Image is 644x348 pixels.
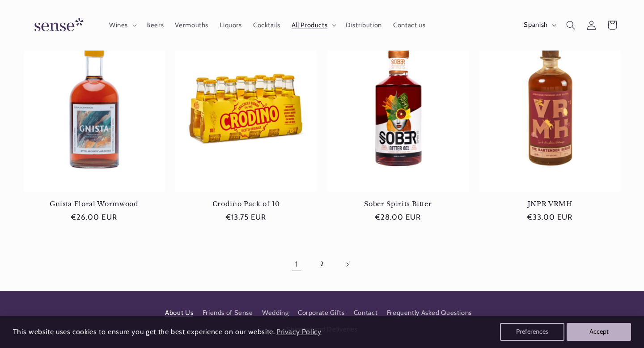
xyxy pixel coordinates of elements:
[327,200,469,208] a: Sober Spirits Bitter
[524,21,547,29] font: Spanish
[518,16,560,34] button: Spanish
[203,305,253,321] a: Friends of Sense
[24,13,91,38] img: Sense
[500,323,564,341] button: Preferences
[286,15,340,35] summary: All Products
[203,309,253,317] font: Friends of Sense
[387,309,472,317] font: Frequently Asked Questions
[346,21,382,29] font: Distribution
[560,15,581,35] summary: Search
[169,15,214,35] a: Vermouths
[165,307,193,321] a: About Us
[337,254,358,275] a: Next page
[298,309,344,317] font: Corporate Gifts
[253,21,280,29] font: Cocktails
[103,15,140,35] summary: Wines
[312,254,332,275] a: Page 2
[286,254,307,275] a: Page 1
[567,323,631,341] button: Accept
[295,259,298,268] font: 1
[109,21,128,29] font: Wines
[393,21,425,29] font: Contact us
[275,324,323,340] a: Privacy Policy (opens in a new tab)
[214,15,248,35] a: Liquors
[20,9,94,42] a: Sense
[175,21,208,29] font: Vermouths
[320,260,324,268] font: 2
[175,200,317,208] a: Crodino Pack of 10
[146,21,164,29] font: Beers
[13,327,275,336] font: This website uses cookies to ensure you get the best experience on our website.
[589,327,609,335] font: Accept
[340,15,388,35] a: Distribution
[292,21,328,29] font: All Products
[516,327,548,335] font: Preferences
[262,309,288,317] font: Wedding
[220,21,241,29] font: Liquors
[24,254,621,275] nav: Pagination
[387,305,472,321] a: Frequently Asked Questions
[262,305,288,321] a: Wedding
[479,200,621,208] a: JNPR VRMH
[247,15,286,35] a: Cocktails
[140,15,169,35] a: Beers
[298,305,344,321] a: Corporate Gifts
[354,309,377,317] font: Contact
[24,200,165,208] a: Gnista Floral Wormwood
[387,15,431,35] a: Contact us
[165,309,193,317] font: About Us
[354,305,377,321] a: Contact
[276,327,322,336] font: Privacy Policy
